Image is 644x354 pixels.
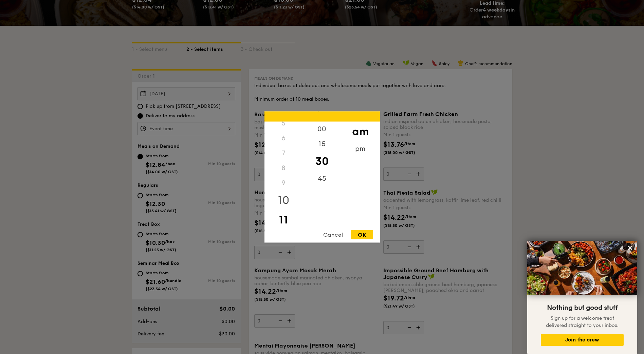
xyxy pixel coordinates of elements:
div: 9 [264,176,303,191]
div: 45 [303,171,341,186]
div: 11 [264,210,303,230]
div: 15 [303,137,341,152]
div: Cancel [316,230,350,239]
button: Join the crew [541,334,624,346]
div: 10 [264,191,303,210]
div: 7 [264,146,303,161]
div: 6 [264,131,303,146]
div: OK [351,230,373,239]
span: Nothing but good stuff [547,304,618,312]
button: Close [625,242,636,253]
div: 5 [264,116,303,131]
img: DSC07876-Edit02-Large.jpeg [527,241,637,295]
div: am [341,122,380,141]
div: 8 [264,161,303,176]
div: 00 [303,122,341,137]
div: pm [341,141,380,156]
div: 30 [303,152,341,171]
span: Sign up for a welcome treat delivered straight to your inbox. [546,315,619,328]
